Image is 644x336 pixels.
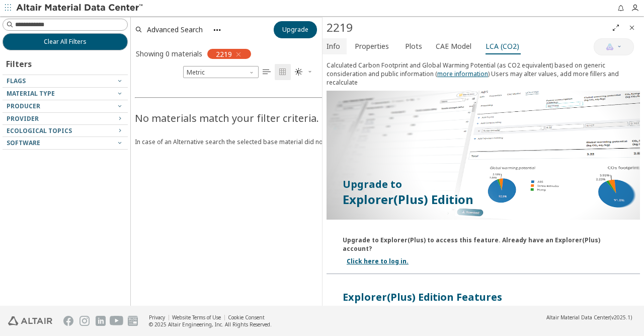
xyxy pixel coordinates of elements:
[259,64,275,80] button: Table View
[608,20,624,36] button: Full Screen
[343,290,624,304] div: Explorer(Plus) Edition Features
[606,43,614,51] img: AI Copilot
[437,70,488,78] a: more information
[594,38,634,55] button: AI Copilot
[3,125,128,137] button: Ecological Topics
[183,66,259,78] div: Unit System
[327,91,640,220] img: Paywall-GWP-dark
[3,100,128,112] button: Producer
[343,177,624,191] p: Upgrade to
[546,314,610,321] span: Altair Material Data Center
[327,61,640,91] div: Calculated Carbon Footprint and Global Warming Potential (as CO2 equivalent) based on generic con...
[546,314,632,321] div: (v2025.1)
[7,102,40,110] span: Producer
[216,49,232,58] span: 2219
[291,64,317,80] button: Theme
[44,38,87,46] span: Clear All Filters
[3,50,37,75] div: Filters
[274,21,317,38] button: Upgrade
[8,316,52,325] img: Altair Engineering
[147,26,203,33] span: Advanced Search
[624,20,640,36] button: Close
[327,38,340,54] span: Info
[282,26,308,34] span: Upgrade
[7,114,39,123] span: Provider
[405,38,422,54] span: Plots
[295,68,303,76] i: 
[3,137,128,149] button: Software
[3,33,128,50] button: Clear All Filters
[355,38,389,54] span: Properties
[136,49,202,58] div: Showing 0 materials
[7,126,72,135] span: Ecological Topics
[279,68,287,76] i: 
[343,232,624,253] div: Upgrade to Explorer(Plus) to access this feature. Already have an Explorer(Plus) account?
[16,3,144,13] img: Altair Material Data Center
[347,257,409,265] a: Click here to log in.
[3,75,128,87] button: Flags
[183,66,259,78] span: Metric
[327,20,608,36] div: 2219
[7,89,55,98] span: Material Type
[228,314,265,321] a: Cookie Consent
[172,314,221,321] a: Website Terms of Use
[149,321,272,328] div: © 2025 Altair Engineering, Inc. All Rights Reserved.
[263,68,271,76] i: 
[3,113,128,125] button: Provider
[436,38,471,54] span: CAE Model
[149,314,165,321] a: Privacy
[486,38,519,54] span: LCA (CO2)
[3,88,128,100] button: Material Type
[343,304,624,325] div: You can get a lot more out of Altair Material Data Center upgrading to Explorer(Plus). Upgrade to...
[7,77,26,85] span: Flags
[343,191,624,208] p: Explorer(Plus) Edition
[7,139,40,147] span: Software
[275,64,291,80] button: Tile View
